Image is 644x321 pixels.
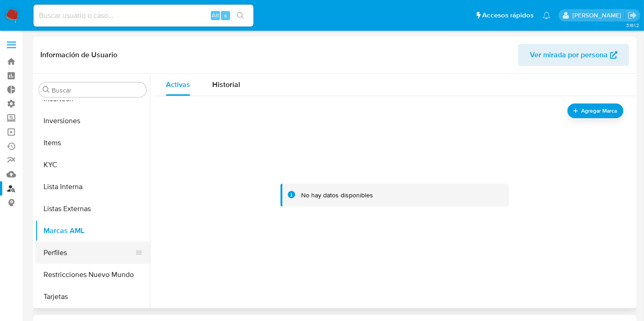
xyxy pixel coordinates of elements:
button: KYC [35,154,150,176]
button: Items [35,132,150,154]
button: search-icon [231,9,250,22]
button: Perfiles [35,242,143,264]
input: Buscar usuario o caso... [33,10,253,22]
button: Marcas AML [35,220,150,242]
h1: Información de Usuario [40,50,117,60]
button: Ver mirada por persona [518,44,629,66]
button: Restricciones Nuevo Mundo [35,264,150,286]
span: s [224,11,227,20]
button: Listas Externas [35,198,150,220]
p: igor.oliveirabrito@mercadolibre.com [572,11,624,20]
a: Salir [627,11,637,20]
span: Alt [212,11,219,20]
input: Buscar [52,86,143,94]
span: Accesos rápidos [482,11,534,20]
span: Ver mirada por persona [530,44,608,66]
button: Inversiones [35,110,150,132]
button: Tarjetas [35,286,150,308]
button: Buscar [43,86,50,93]
a: Notificaciones [543,11,550,19]
button: Lista Interna [35,176,150,198]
